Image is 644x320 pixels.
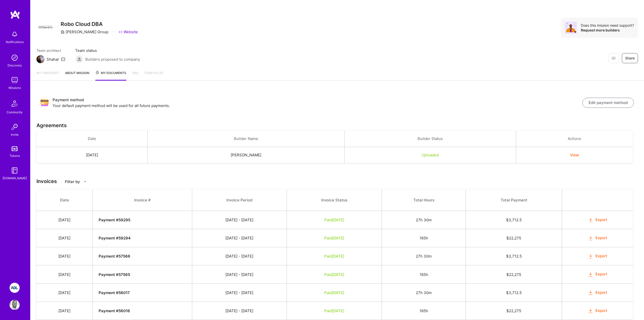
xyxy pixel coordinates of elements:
[192,247,287,265] td: [DATE] - [DATE]
[588,235,607,241] button: Export
[8,63,22,68] div: Discovery
[36,302,93,320] td: [DATE]
[192,211,287,229] td: [DATE] - [DATE]
[588,217,593,223] i: icon OrangeDownload
[61,29,108,34] div: [PERSON_NAME] Group
[382,247,466,265] td: 27h 30m
[382,229,466,247] td: 165h
[10,10,20,19] img: logo
[466,265,562,283] td: $ 22,275
[588,217,607,223] button: Export
[75,55,83,63] img: Builders proposed to company
[10,153,20,158] div: Tokens
[192,189,287,211] th: Invoice Period
[582,98,634,108] button: Edit payment method
[36,229,93,247] td: [DATE]
[8,283,21,293] a: ADL: Technology Modernization Sprint 1
[382,211,466,229] td: 27h 30m
[192,283,287,302] td: [DATE] - [DATE]
[118,29,138,34] a: Website
[382,283,466,302] td: 27h 30m
[466,302,562,320] td: $ 22,275
[36,55,45,63] img: Team Architect
[588,253,607,259] button: Export
[10,75,20,85] img: teamwork
[99,236,131,240] strong: Payment # 59294
[99,254,130,259] strong: Payment # 57566
[588,290,607,296] button: Export
[625,56,635,61] span: Share
[11,132,19,137] div: Invite
[99,308,130,313] strong: Payment # 56016
[324,236,344,240] span: Paid [DATE]
[588,290,593,296] i: icon OrangeDownload
[382,189,466,211] th: Total Hours
[36,265,93,283] td: [DATE]
[144,71,163,75] span: Team Pulse
[132,70,138,81] a: FAQ
[581,28,634,32] div: Request more builders
[95,70,126,81] a: My Documents
[36,283,93,302] td: [DATE]
[466,283,562,302] td: $ 3,712.5
[570,152,579,158] button: View
[192,302,287,320] td: [DATE] - [DATE]
[36,131,148,147] th: Date
[36,211,93,229] td: [DATE]
[148,147,345,163] td: [PERSON_NAME]
[516,131,633,147] th: Actions
[192,229,287,247] td: [DATE] - [DATE]
[144,70,163,81] a: Team Pulse
[287,189,382,211] th: Invoice Status
[588,308,607,314] button: Export
[93,189,192,211] th: Invoice #
[565,22,577,34] img: Avatar
[36,178,638,184] h3: Invoices
[382,265,466,283] td: 165h
[36,122,638,128] h3: Agreements
[9,97,21,110] img: Community
[612,56,616,60] i: icon EyeClosed
[324,218,344,222] span: Paid [DATE]
[36,18,55,36] img: Company Logo
[324,290,344,295] span: Paid [DATE]
[10,165,20,175] img: guide book
[192,265,287,283] td: [DATE] - [DATE]
[61,57,65,61] i: icon Mail
[324,254,344,259] span: Paid [DATE]
[581,23,634,28] div: Does this mission need support?
[36,247,93,265] td: [DATE]
[324,272,344,277] span: Paid [DATE]
[351,152,510,158] div: Uploaded
[47,57,59,62] div: Shahar
[588,308,593,314] i: icon OrangeDownload
[53,103,582,108] p: Your default payment method will be used for all future payments.
[466,211,562,229] td: $ 3,712.5
[10,53,20,63] img: discovery
[99,218,130,222] strong: Payment # 59295
[61,21,138,27] h3: Robo Cloud DBA
[99,290,130,295] strong: Payment # 56017
[588,235,593,241] i: icon OrangeDownload
[588,254,593,259] i: icon OrangeDownload
[36,189,93,211] th: Date
[36,147,148,163] td: [DATE]
[36,48,65,53] span: Team architect
[344,131,516,147] th: Builder Status
[3,175,27,181] div: [DOMAIN_NAME]
[65,179,80,184] p: Filter by
[466,189,562,211] th: Total Payment
[588,271,607,277] button: Export
[95,70,126,76] span: My Documents
[10,283,20,293] img: ADL: Technology Modernization Sprint 1
[65,70,89,81] a: About Mission
[75,48,140,53] span: Team status
[6,39,24,45] div: Notifications
[148,131,345,147] th: Builder Name
[53,97,582,103] h3: Payment method
[622,53,638,63] button: Share
[466,247,562,265] td: $ 3,712.5
[382,302,466,320] td: 165h
[36,70,59,81] a: My timesheet
[9,85,21,90] div: Missions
